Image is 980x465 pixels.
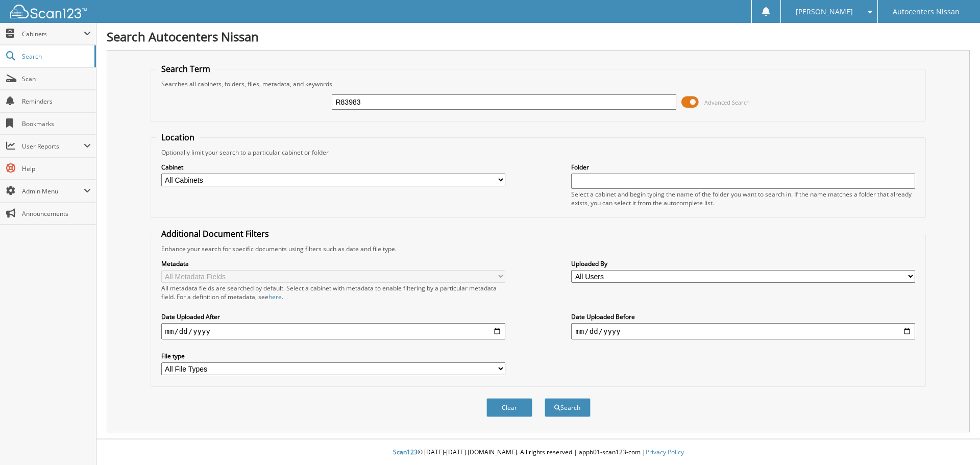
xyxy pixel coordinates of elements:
legend: Additional Document Filters [156,228,274,239]
button: Search [545,398,591,417]
div: © [DATE]-[DATE] [DOMAIN_NAME]. All rights reserved | appb01-scan123-com | [96,440,980,465]
span: Admin Menu [22,187,84,195]
div: Optionally limit your search to a particular cabinet or folder [156,148,921,157]
div: Enhance your search for specific documents using filters such as date and file type. [156,244,921,253]
span: Search [22,52,89,61]
span: Cabinets [22,30,84,38]
img: scan123-logo-white.svg [10,5,87,18]
input: start [161,323,505,339]
input: end [571,323,915,339]
div: Searches all cabinets, folders, files, metadata, and keywords [156,80,921,88]
label: File type [161,352,505,360]
span: Advanced Search [704,99,750,106]
div: Select a cabinet and begin typing the name of the folder you want to search in. If the name match... [571,190,915,207]
span: Scan123 [393,448,418,456]
label: Uploaded By [571,259,915,268]
label: Folder [571,163,915,172]
h1: Search Autocenters Nissan [107,28,970,45]
div: All metadata fields are searched by default. Select a cabinet with metadata to enable filtering b... [161,284,505,301]
span: Reminders [22,97,91,106]
button: Clear [486,398,532,417]
label: Metadata [161,259,505,268]
legend: Search Term [156,63,215,75]
span: [PERSON_NAME] [796,9,853,15]
span: Scan [22,75,91,83]
label: Date Uploaded Before [571,312,915,321]
span: Autocenters Nissan [893,9,960,15]
span: Help [22,164,91,173]
legend: Location [156,132,200,143]
label: Cabinet [161,163,505,172]
a: Privacy Policy [646,448,684,456]
label: Date Uploaded After [161,312,505,321]
span: Bookmarks [22,119,91,128]
span: User Reports [22,142,84,151]
span: Announcements [22,209,91,218]
a: here [268,292,282,301]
